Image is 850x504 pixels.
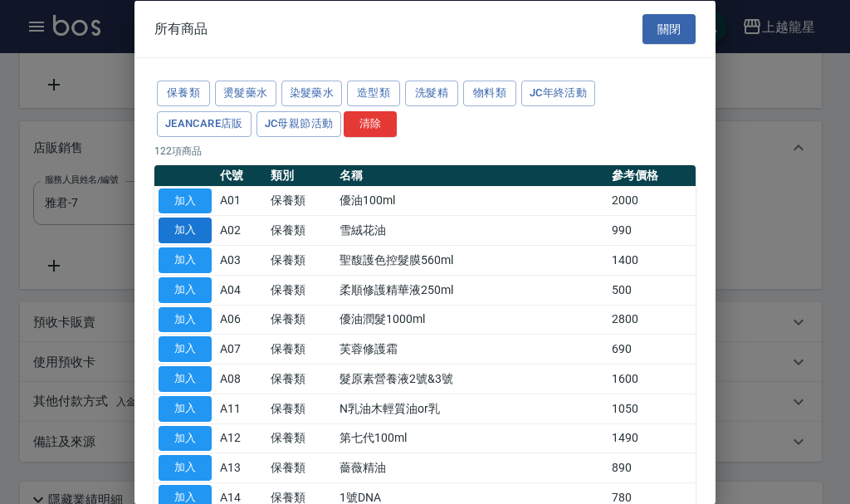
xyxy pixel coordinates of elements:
td: 柔順修護精華液250ml [335,275,608,305]
button: 物料類 [463,81,516,106]
th: 參考價格 [608,164,696,186]
th: 類別 [266,164,335,186]
td: A04 [216,275,266,305]
td: A12 [216,423,266,453]
td: 芙蓉修護霜 [335,334,608,364]
td: A08 [216,364,266,394]
td: A07 [216,334,266,364]
td: 1050 [608,394,696,423]
td: 第七代100ml [335,423,608,453]
button: 保養類 [157,81,210,106]
td: 優油潤髮1000ml [335,305,608,335]
button: 加入 [159,455,212,481]
td: 保養類 [266,245,335,275]
td: 保養類 [266,423,335,453]
td: 1600 [608,364,696,394]
td: 薔薇精油 [335,453,608,482]
button: 加入 [159,276,212,302]
button: 造型類 [347,81,400,106]
td: 保養類 [266,364,335,394]
th: 代號 [216,164,266,186]
td: 保養類 [266,453,335,482]
button: JC母親節活動 [256,110,342,136]
button: 加入 [159,366,212,392]
td: 保養類 [266,215,335,245]
td: A02 [216,215,266,245]
td: 1490 [608,423,696,453]
button: 關閉 [642,13,696,44]
button: 加入 [159,247,212,273]
td: A06 [216,305,266,335]
td: 聖馥護色控髮膜560ml [335,245,608,275]
td: 890 [608,453,696,482]
p: 122 項商品 [154,143,696,158]
button: 加入 [159,188,212,213]
button: 燙髮藥水 [215,81,276,106]
td: 保養類 [266,334,335,364]
td: 2800 [608,305,696,335]
td: 保養類 [266,394,335,423]
button: 加入 [159,336,212,362]
button: 加入 [159,395,212,421]
td: 保養類 [266,305,335,335]
button: JeanCare店販 [157,110,252,136]
th: 名稱 [335,164,608,186]
td: 1400 [608,245,696,275]
button: 洗髮精 [405,81,458,106]
button: 加入 [159,425,212,451]
td: N乳油木輕質油or乳 [335,394,608,423]
button: 加入 [159,218,212,243]
button: 加入 [159,306,212,332]
button: 清除 [344,110,397,136]
td: 990 [608,215,696,245]
td: 500 [608,275,696,305]
td: 優油100ml [335,186,608,216]
td: A11 [216,394,266,423]
td: 690 [608,334,696,364]
button: 染髮藥水 [281,81,343,106]
td: 雪絨花油 [335,215,608,245]
td: 髮原素營養液2號&3號 [335,364,608,394]
td: A01 [216,186,266,216]
button: JC年終活動 [521,81,595,106]
td: 保養類 [266,275,335,305]
td: 2000 [608,186,696,216]
span: 所有商品 [154,20,208,37]
td: A13 [216,453,266,482]
td: A03 [216,245,266,275]
td: 保養類 [266,186,335,216]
